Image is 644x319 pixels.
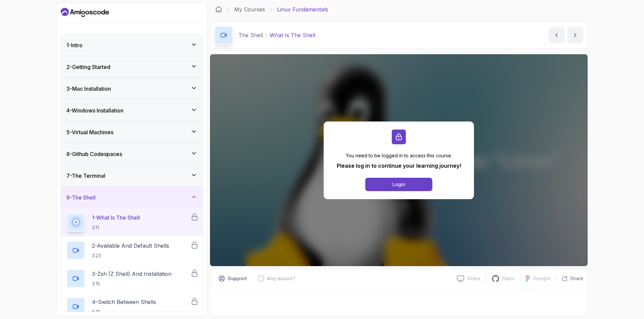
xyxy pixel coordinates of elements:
p: 3 - Zsh (Z Shell) And Installation [92,270,171,278]
p: 2 - Available And Default Shells [92,242,169,250]
div: Login [392,181,406,188]
button: 2-Available And Default Shells3:23 [66,241,197,260]
p: Repo [502,275,515,282]
button: 5-Virtual Machines [61,122,203,143]
h3: 5 - Virtual Machines [66,128,113,136]
a: Dashboard [61,7,109,18]
p: 3:15 [92,281,171,287]
p: 3:23 [92,252,169,259]
button: 4-Windows Installation [61,100,203,121]
button: Login [365,178,432,191]
h3: 8 - The Shell [66,193,96,202]
h3: 3 - Mac Installation [66,85,111,93]
p: Share [570,275,583,282]
button: 6-Github Codespaces [61,143,203,165]
p: Please log in to continue your learning journey! [337,162,461,170]
p: Linux Fundamentals [277,5,328,13]
button: 4-Switch Between Shells6:18 [66,297,197,316]
a: My Courses [234,5,265,13]
h3: 2 - Getting Started [66,63,110,71]
p: The Shell [238,31,263,39]
a: Dashboard [215,6,222,13]
button: 3-Zsh (Z Shell) And Installation3:15 [66,269,197,288]
h3: 6 - Github Codespaces [66,150,122,158]
p: 1 - What Is The Shell [92,214,140,222]
p: Designs [533,275,551,282]
p: Slides [467,275,480,282]
h3: 4 - Windows Installation [66,106,123,114]
button: Share [556,275,583,282]
p: You need to be logged in to access this course. [337,152,461,159]
button: 7-The Terminal [61,165,203,186]
p: What Is The Shell [270,31,315,39]
p: 4 - Switch Between Shells [92,298,156,306]
button: previous content [548,27,565,43]
p: Any issues? [267,275,295,282]
button: 1-What Is The Shell3:11 [66,213,197,232]
h3: 7 - The Terminal [66,172,105,180]
button: 1-Intro [61,34,203,56]
button: 2-Getting Started [61,56,203,78]
p: 3:11 [92,224,140,231]
button: Support button [214,273,251,284]
p: Support [228,275,247,282]
h3: 1 - Intro [66,41,83,49]
p: 6:18 [92,309,156,315]
button: next content [567,27,583,43]
button: 8-The Shell [61,187,203,208]
button: 3-Mac Installation [61,78,203,99]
